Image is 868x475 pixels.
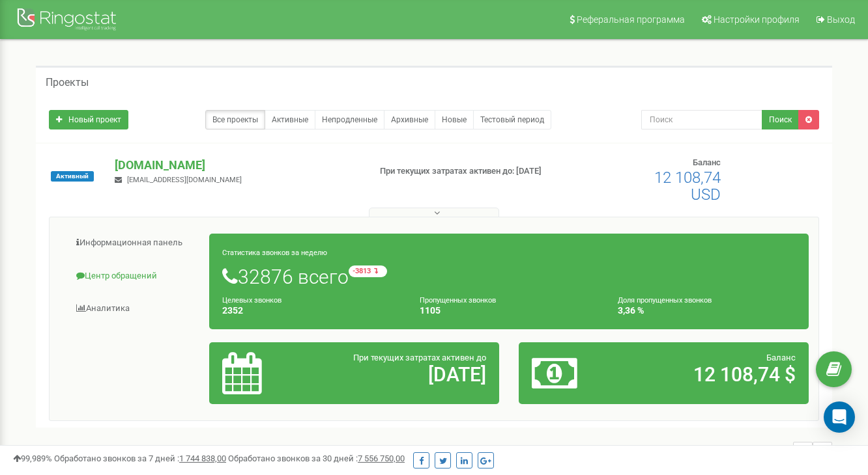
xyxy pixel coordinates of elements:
[222,306,400,316] h4: 2352
[420,306,598,316] h4: 1105
[618,296,712,305] small: Доля пропущенных звонков
[641,110,762,129] input: Поиск
[179,454,226,463] u: 1 744 838,00
[473,110,551,129] a: Тестовый период
[205,110,265,129] a: Все проекты
[618,306,796,316] h4: 3,36 %
[127,176,242,184] span: [EMAIL_ADDRESS][DOMAIN_NAME]
[315,110,384,129] a: Непродленные
[755,442,793,461] span: 1 - 1 of 1
[115,157,358,174] p: [DOMAIN_NAME]
[693,157,721,167] span: Баланс
[51,171,94,182] span: Активный
[59,227,210,259] a: Информационная панель
[49,110,128,129] a: Новый проект
[222,265,796,288] h1: 32876 всего
[228,454,405,463] span: Обработано звонков за 30 дней :
[353,353,486,362] span: При текущих затратах активен до
[755,429,832,474] nav: ...
[222,296,282,305] small: Целевых звонков
[714,14,800,25] span: Настройки профиля
[384,110,435,129] a: Архивные
[59,260,210,292] a: Центр обращений
[46,77,89,88] h5: Проекты
[766,353,796,362] span: Баланс
[317,364,486,385] h2: [DATE]
[59,293,210,325] a: Аналитика
[54,454,226,463] span: Обработано звонков за 7 дней :
[13,454,52,463] span: 99,989%
[626,364,796,385] h2: 12 108,74 $
[827,14,855,25] span: Выход
[654,169,721,204] span: 12 108,74 USD
[222,249,327,257] small: Статистика звонков за неделю
[577,14,685,25] span: Реферальная программа
[435,110,474,129] a: Новые
[762,110,799,129] button: Поиск
[380,165,558,178] p: При текущих затратах активен до: [DATE]
[349,265,387,277] small: -3813
[265,110,315,129] a: Активные
[824,401,855,433] div: Open Intercom Messenger
[358,454,405,463] u: 7 556 750,00
[420,296,496,305] small: Пропущенных звонков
